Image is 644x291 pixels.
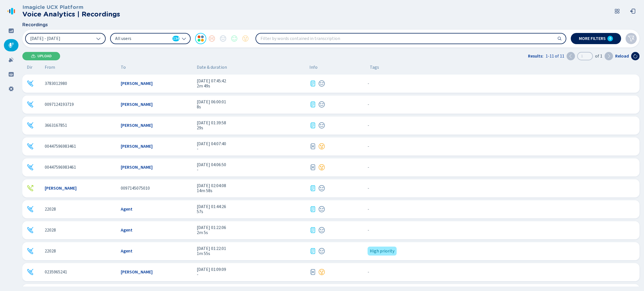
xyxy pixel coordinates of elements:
span: 134 [173,36,179,41]
div: Transcription unavailable due to an error [318,269,325,275]
svg: telephone-inbound [27,101,34,108]
span: 00447596983461 [45,144,76,149]
svg: telephone-inbound [27,227,34,233]
svg: telephone-inbound [27,248,34,254]
div: Transcription unavailable due to an error [318,164,325,171]
span: No tags assigned [368,165,369,170]
div: Neutral sentiment [318,101,325,108]
svg: journal-text [309,80,316,87]
span: 14m 58s [197,188,305,193]
div: Transcription available [309,80,316,87]
svg: arrow-clockwise [633,54,638,58]
span: Agent [121,228,132,233]
span: - [197,146,305,151]
span: [DATE] - [DATE] [30,36,60,41]
span: [DATE] 07:45:42 [197,78,305,84]
svg: search [557,36,562,41]
svg: telephone-inbound [27,122,34,129]
span: High priority [370,248,394,254]
span: No tags assigned [368,123,369,128]
span: - [197,272,305,277]
span: [PERSON_NAME] [121,102,153,107]
span: Agent [121,207,132,212]
span: [DATE] 06:00:01 [197,99,305,104]
button: [DATE] - [DATE] [25,33,106,44]
span: [DATE] 01:22:06 [197,225,305,230]
div: Neutral sentiment [318,206,325,213]
div: Incoming call [27,101,34,108]
span: 1-11 of 11 [546,54,564,59]
div: Transcription available [309,101,316,108]
span: 8s [197,104,305,109]
svg: journal-text [309,206,316,213]
h3: Imagicle UCX Platform [22,4,120,10]
span: 3783012980 [45,81,67,86]
div: Incoming call [27,248,34,254]
span: 3663167851 [45,123,67,128]
svg: journal-text [309,122,316,129]
span: Upload [37,54,52,58]
div: Alarms [4,54,18,66]
div: Transcription unavailable due to an error [309,269,316,275]
span: No tags assigned [368,81,369,86]
span: Date & duration [197,65,305,70]
div: Transcription available [309,185,316,192]
div: Dashboard [4,25,18,37]
span: All users [115,35,170,42]
span: More filters [579,36,606,41]
div: High priority [368,247,397,256]
span: [PERSON_NAME] [45,186,77,191]
span: No tags assigned [368,207,369,212]
button: Upload [22,52,60,60]
span: Results: [528,54,543,59]
div: Incoming call [27,164,34,171]
span: 0 [609,36,611,41]
span: No tags assigned [368,269,369,275]
span: [PERSON_NAME] [121,144,153,149]
svg: box-arrow-left [630,8,636,14]
span: No tags assigned [368,228,369,233]
svg: funnel-disabled [628,35,634,42]
svg: mic-fill [8,42,14,48]
span: From [45,65,55,70]
span: 00447596983461 [45,165,76,170]
span: 2m 5s [197,230,305,235]
span: 57s [197,209,305,214]
svg: chevron-down [96,36,101,41]
button: Next page [605,52,613,60]
svg: icon-emoji-neutral [318,206,325,213]
span: [DATE] 02:04:08 [197,183,305,188]
span: - [197,167,305,172]
span: [PERSON_NAME] [121,165,153,170]
div: Incoming call [27,143,34,150]
div: Incoming call [27,227,34,233]
div: Transcription available [309,122,316,129]
span: Agent [121,249,132,254]
div: Transcription unavailable due to an error [318,143,325,150]
h2: Voice Analytics | Recordings [22,10,120,18]
svg: telephone-inbound [27,269,34,275]
div: Incoming call [27,206,34,213]
span: 22028 [45,207,56,212]
svg: icon-emoji-neutral [318,101,325,108]
svg: journal-x [309,143,316,150]
svg: icon-emoji-dizzy [318,143,325,150]
div: Transcription available [309,206,316,213]
button: Clear filters [626,33,637,44]
div: Neutral sentiment [318,122,325,129]
svg: journal-text [309,101,316,108]
div: Incoming call [27,122,34,129]
span: 22028 [45,249,56,254]
svg: icon-emoji-neutral [318,122,325,129]
span: No tags assigned [368,102,369,107]
span: To [121,65,126,70]
div: Transcription available [309,227,316,233]
svg: alarm-filled [8,57,14,63]
span: Info [309,65,318,70]
button: More filters0 [571,33,621,44]
svg: groups-filled [8,71,14,77]
span: [DATE] 01:39:58 [197,120,305,125]
div: Recordings [4,39,18,51]
span: [DATE] 04:07:40 [197,141,305,146]
span: [DATE] 01:22:01 [197,246,305,251]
